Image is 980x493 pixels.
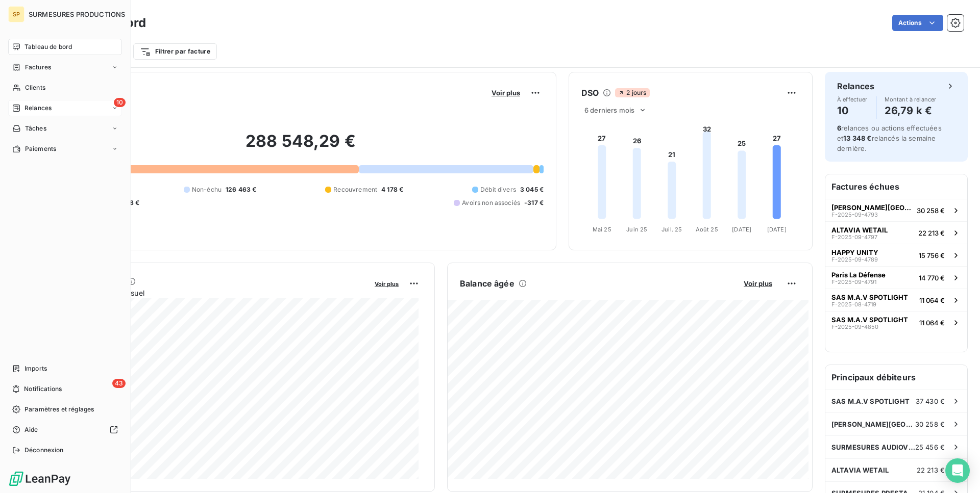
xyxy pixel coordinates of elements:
div: SP [8,6,24,22]
tspan: [DATE] [767,226,787,233]
span: Recouvrement [333,185,377,194]
div: Open Intercom Messenger [945,458,970,483]
h2: 288 548,29 € [58,131,544,162]
span: F-2025-09-4793 [831,212,878,218]
span: Relances [24,103,52,113]
span: Imports [24,364,47,373]
span: 4 178 € [381,185,403,194]
span: Chiffre d'affaires mensuel [58,288,367,298]
span: Déconnexion [24,446,64,455]
span: SAS M.A.V SPOTLIGHT [831,397,910,405]
span: 22 213 € [918,229,945,237]
span: 13 348 € [843,134,871,142]
span: 14 770 € [919,274,945,282]
tspan: Août 25 [696,226,718,233]
span: F-2025-09-4789 [831,256,878,263]
span: 37 430 € [916,397,945,405]
span: 30 258 € [915,420,945,428]
span: 25 456 € [915,443,945,451]
a: Aide [8,422,122,438]
span: Voir plus [744,279,772,288]
span: Clients [25,83,45,92]
span: À effectuer [837,96,868,102]
span: relances ou actions effectuées et relancés la semaine dernière. [837,124,942,152]
span: 15 756 € [919,251,945,260]
button: Paris La DéfenseF-2025-09-479114 770 € [825,266,967,289]
button: SAS M.A.V SPOTLIGHTF-2025-08-471911 064 € [825,289,967,311]
h6: Balance âgée [460,277,514,290]
span: ALTAVIA WETAIL [831,466,889,474]
h6: Relances [837,80,874,92]
button: [PERSON_NAME][GEOGRAPHIC_DATA]F-2025-09-479330 258 € [825,199,967,221]
button: Actions [892,15,943,31]
span: Avoirs non associés [462,198,520,207]
span: -317 € [524,198,544,207]
span: Débit divers [480,185,516,194]
span: Aide [24,425,38,434]
span: Non-échu [192,185,222,194]
span: Montant à relancer [885,96,937,102]
h4: 26,79 k € [885,102,937,119]
span: Voir plus [375,280,399,288]
span: 30 258 € [917,206,945,215]
span: F-2025-08-4719 [831,301,876,307]
span: SAS M.A.V SPOTLIGHT [831,293,908,301]
span: 126 463 € [226,185,256,194]
span: ALTAVIA WETAIL [831,226,888,234]
span: [PERSON_NAME][GEOGRAPHIC_DATA] [831,203,913,212]
button: Voir plus [488,88,523,97]
span: F-2025-09-4797 [831,234,877,240]
span: Tâches [25,124,46,133]
span: Tableau de bord [24,42,72,51]
span: Paris La Défense [831,271,886,279]
span: 11 064 € [919,319,945,327]
span: Paiements [25,144,56,153]
tspan: [DATE] [732,226,751,233]
span: Paramètres et réglages [24,405,94,414]
span: SURMESURES AUDIOVISUEL [831,443,915,451]
span: 6 derniers mois [584,106,634,114]
h4: 10 [837,102,868,119]
span: 11 064 € [919,296,945,304]
span: [PERSON_NAME][GEOGRAPHIC_DATA] [831,420,915,428]
h6: Principaux débiteurs [825,365,967,390]
span: F-2025-09-4791 [831,279,876,285]
span: SAS M.A.V SPOTLIGHT [831,316,908,324]
tspan: Juil. 25 [661,226,682,233]
button: SAS M.A.V SPOTLIGHTF-2025-09-485011 064 € [825,311,967,333]
span: Factures [25,63,51,72]
span: HAPPY UNITY [831,248,878,256]
span: 10 [114,98,126,107]
h6: DSO [581,87,599,99]
span: 6 [837,124,841,132]
button: Voir plus [741,279,775,288]
button: Filtrer par facture [133,43,217,60]
button: Voir plus [372,279,402,288]
span: F-2025-09-4850 [831,324,878,330]
span: 43 [112,379,126,388]
span: 2 jours [615,88,649,97]
h6: Factures échues [825,174,967,199]
span: SURMESURES PRODUCTIONS [29,10,125,18]
tspan: Mai 25 [593,226,611,233]
span: Voir plus [492,89,520,97]
button: HAPPY UNITYF-2025-09-478915 756 € [825,244,967,266]
button: ALTAVIA WETAILF-2025-09-479722 213 € [825,221,967,244]
span: 22 213 € [917,466,945,474]
span: 3 045 € [520,185,544,194]
tspan: Juin 25 [626,226,647,233]
span: Notifications [24,384,62,394]
img: Logo LeanPay [8,471,71,487]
